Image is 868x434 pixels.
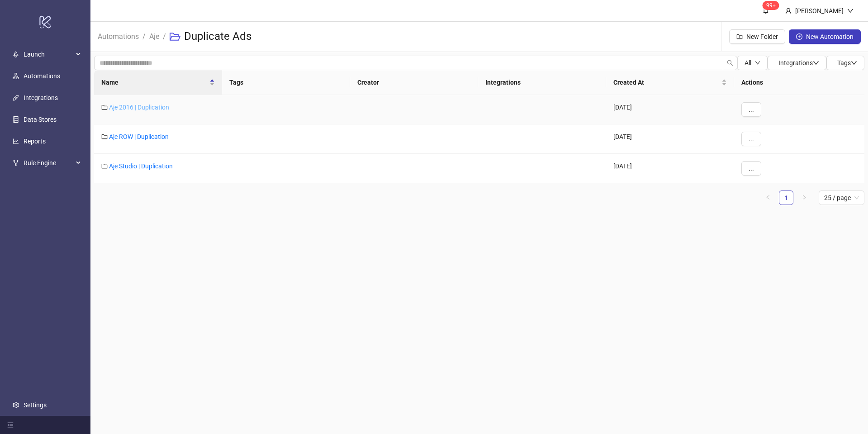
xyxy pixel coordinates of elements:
button: New Folder [729,29,785,44]
span: right [802,195,807,200]
span: down [755,60,760,66]
span: bell [763,7,769,14]
a: 1 [779,191,793,205]
span: ... [749,135,754,143]
span: Tags [837,59,857,67]
th: Integrations [478,70,606,95]
span: ... [749,165,754,172]
span: search [727,60,733,66]
div: [PERSON_NAME] [792,6,847,16]
a: Settings [24,401,47,409]
a: Automations [96,31,141,41]
li: Previous Page [761,191,775,205]
span: folder [101,134,108,140]
span: 25 / page [824,191,859,205]
a: Data Stores [24,116,57,123]
button: New Automation [789,29,861,44]
h3: Duplicate Ads [184,29,251,44]
a: Aje 2016 | Duplication [109,104,169,111]
span: left [765,195,771,200]
th: Actions [734,70,864,95]
span: Integrations [778,59,819,67]
span: folder-open [170,31,180,42]
button: Integrationsdown [768,56,826,70]
span: down [851,60,857,66]
button: right [797,191,811,205]
span: rocket [13,51,19,57]
span: Created At [613,77,720,87]
button: Alldown [737,56,768,70]
span: menu-fold [7,422,14,428]
span: folder-add [736,33,743,40]
span: folder [101,163,108,169]
div: Page Size [819,191,864,205]
button: ... [741,132,761,146]
span: down [847,8,854,14]
li: / [163,22,166,51]
div: [DATE] [606,124,734,154]
span: ... [749,106,754,113]
button: Tagsdown [826,56,864,70]
th: Created At [606,70,734,95]
li: 1 [779,191,793,205]
span: New Automation [806,33,854,40]
span: All [745,59,751,67]
th: Tags [222,70,350,95]
th: Name [94,70,222,95]
span: user [785,8,792,14]
button: left [761,191,775,205]
button: ... [741,161,761,176]
a: Aje [147,31,161,41]
span: plus-circle [796,33,802,40]
a: Reports [24,138,46,145]
span: Rule Engine [24,154,73,172]
span: down [813,60,819,66]
span: New Folder [746,33,778,40]
th: Creator [350,70,478,95]
a: Automations [24,72,60,80]
span: Launch [24,45,73,63]
span: Name [101,77,208,87]
a: Integrations [24,94,58,101]
span: fork [13,160,19,166]
div: [DATE] [606,154,734,183]
button: ... [741,102,761,117]
li: / [142,22,146,51]
a: Aje Studio | Duplication [109,162,173,170]
div: [DATE] [606,95,734,124]
sup: 1778 [763,1,779,10]
li: Next Page [797,191,811,205]
span: folder [101,104,108,110]
a: Aje ROW | Duplication [109,133,169,140]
